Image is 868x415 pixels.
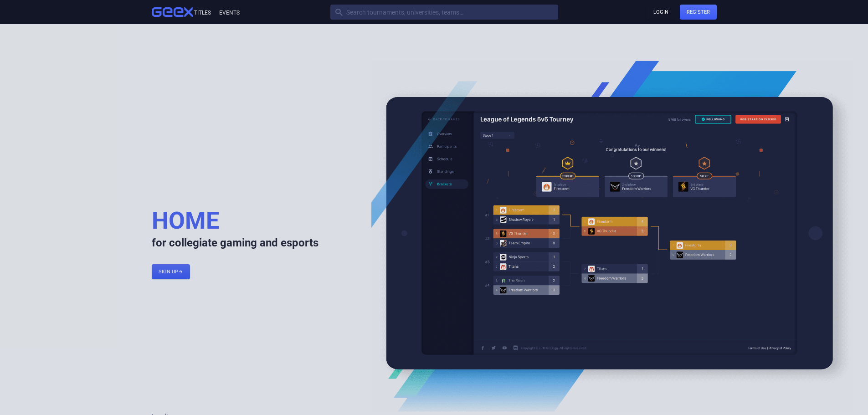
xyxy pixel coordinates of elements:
[152,205,358,251] h1: for collegiate gaming and esports
[152,205,219,236] div: home
[330,5,558,20] input: Search tournaments, universities, teams…
[647,5,675,20] a: Login
[680,5,717,20] a: Register
[218,10,240,16] a: Events
[152,7,193,17] img: Geex
[152,264,190,279] a: Sign up
[193,10,211,16] a: Titles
